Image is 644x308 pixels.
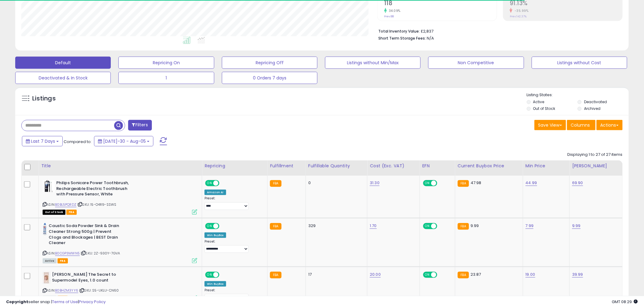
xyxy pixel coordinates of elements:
[56,180,130,199] b: Philips Sonicare Power Toothbrush, Rechargeable Electric Toothbrush with Pressure Sensor, White
[58,258,68,264] span: FBA
[370,271,381,278] a: 20.00
[43,180,197,214] div: ASIN:
[424,224,431,229] span: ON
[52,272,126,285] b: [PERSON_NAME] The Secret to Supermodel Eyes, 1.0 count
[103,138,146,144] span: [DATE]-30 - Aug-05
[6,299,28,305] strong: Copyright
[270,180,281,187] small: FBA
[572,271,583,278] a: 39.99
[513,9,529,13] small: -35.99%
[270,163,303,169] div: Fulfillment
[584,99,607,104] label: Deactivated
[427,35,434,41] span: N/A
[533,106,555,111] label: Out of Stock
[15,72,111,84] button: Deactivated & In Stock
[43,272,51,284] img: 31MXyqmy-5L._SL40_.jpg
[49,223,123,247] b: Caustic Soda Powder Sink & Drain Cleaner Strong 500g | Prevent Clogs and Blockages | BEST Drain C...
[370,180,380,186] a: 31.30
[436,181,446,186] span: OFF
[572,223,581,229] a: 9.99
[527,92,629,98] p: Listing States:
[32,94,56,103] h5: Listings
[308,272,363,277] div: 17
[428,57,524,69] button: Non Competitive
[270,223,281,230] small: FBA
[458,163,520,169] div: Current Buybox Price
[43,223,47,235] img: 31PNdacc3hL._SL40_.jpg
[571,122,590,128] span: Columns
[378,29,420,34] b: Total Inventory Value:
[206,181,213,186] span: ON
[534,120,566,130] button: Save View
[370,163,417,169] div: Cost (Exc. VAT)
[43,210,65,215] span: All listings that are currently out of stock and unavailable for purchase on Amazon
[15,57,111,69] button: Default
[205,240,263,253] div: Preset:
[612,299,638,305] span: 2025-08-13 08:29 GMT
[308,180,363,186] div: 0
[55,202,76,207] a: B0BL5PQRDZ
[64,139,92,145] span: Compared to:
[222,57,317,69] button: Repricing Off
[118,72,214,84] button: 1
[270,272,281,278] small: FBA
[532,57,627,69] button: Listings without Cost
[31,138,55,144] span: Last 7 Days
[205,288,263,302] div: Preset:
[206,224,213,229] span: ON
[22,136,63,146] button: Last 7 Days
[584,106,600,111] label: Archived
[219,272,228,278] span: OFF
[378,36,426,41] b: Short Term Storage Fees:
[526,271,535,278] a: 19.00
[533,99,544,104] label: Active
[219,181,228,186] span: OFF
[206,272,213,278] span: ON
[205,163,265,169] div: Repricing
[43,258,57,264] span: All listings currently available for purchase on Amazon
[308,223,363,229] div: 329
[568,152,623,158] div: Displaying 1 to 27 of 27 items
[219,224,228,229] span: OFF
[79,288,119,293] span: | SKU: S5-UKLU-CN60
[205,190,226,195] div: Amazon AI
[436,224,446,229] span: OFF
[77,202,116,207] span: | SKU: 15-O4R9-SSWS
[597,120,623,130] button: Actions
[424,272,431,278] span: ON
[52,299,78,305] a: Terms of Use
[66,210,77,215] span: FBA
[471,180,481,186] span: 47.98
[572,163,620,169] div: [PERSON_NAME]
[526,180,537,186] a: 44.99
[436,272,446,278] span: OFF
[370,223,377,229] a: 1.70
[205,281,226,287] div: Win BuyBox
[458,223,469,230] small: FBA
[55,288,78,293] a: B0BHZM3YY6
[94,136,153,146] button: [DATE]-30 - Aug-05
[471,223,479,229] span: 9.99
[6,299,106,305] div: seller snap | |
[424,181,431,186] span: ON
[43,180,55,192] img: 41++mSM6fIL._SL40_.jpg
[79,299,106,305] a: Privacy Policy
[43,223,197,263] div: ASIN:
[128,120,152,131] button: Filters
[422,163,453,169] div: EFN
[567,120,596,130] button: Columns
[458,180,469,187] small: FBA
[308,163,365,169] div: Fulfillable Quantity
[81,251,120,256] span: | SKU: 2Z-930Y-7GVA
[510,15,527,18] small: Prev: 142.37%
[118,57,214,69] button: Repricing On
[387,9,401,13] small: 34.09%
[325,57,421,69] button: Listings without Min/Max
[378,27,618,34] li: £2,837
[471,271,481,277] span: 23.87
[572,180,583,186] a: 69.90
[55,251,80,256] a: B0CGP3MWN5
[41,163,199,169] div: Title
[43,272,197,300] div: ASIN:
[458,272,469,278] small: FBA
